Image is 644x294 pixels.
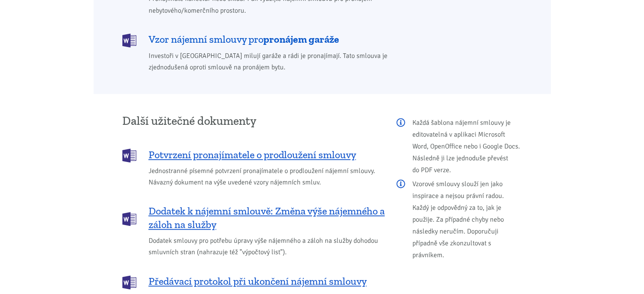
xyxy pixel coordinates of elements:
img: DOCX (Word) [122,148,136,162]
a: Vzor nájemní smlouvy propronájem garáže [122,33,419,47]
img: DOCX (Word) [122,33,136,47]
b: pronájem garáže [263,33,339,45]
span: Předávací protokol při ukončení nájemní smlouvy [149,275,367,288]
span: Investoři v [GEOGRAPHIC_DATA] milují garáže a rádi je pronajímají. Tato smlouva je zjednodušená o... [149,50,419,73]
span: Potvrzení pronajímatele o prodloužení smlouvy [149,148,356,162]
h3: Další užitečné dokumenty [122,115,385,127]
p: Každá šablona nájemní smlouvy je editovatelná v aplikaci Microsoft Word, OpenOffice nebo i Google... [396,117,522,176]
span: Dodatek k nájemní smlouvě: Změna výše nájemného a záloh na služby [149,204,385,231]
span: Dodatek smlouvy pro potřebu úpravy výše nájemného a záloh na služby dohodou smluvních stran (nahr... [149,235,385,258]
a: Dodatek k nájemní smlouvě: Změna výše nájemného a záloh na služby [122,204,385,231]
img: DOCX (Word) [122,275,136,289]
a: Předávací protokol při ukončení nájemní smlouvy [122,275,385,289]
img: DOCX (Word) [122,212,136,226]
a: Potvrzení pronajímatele o prodloužení smlouvy [122,148,385,162]
p: Vzorové smlouvy slouží jen jako inspirace a nejsou právní radou. Každý je odpovědný za to, jak je... [396,178,522,261]
span: Vzor nájemní smlouvy pro [149,33,339,46]
span: Jednostranné písemné potvrzení pronajímatele o prodloužení nájemní smlouvy. Návazný dokument na v... [149,165,385,188]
